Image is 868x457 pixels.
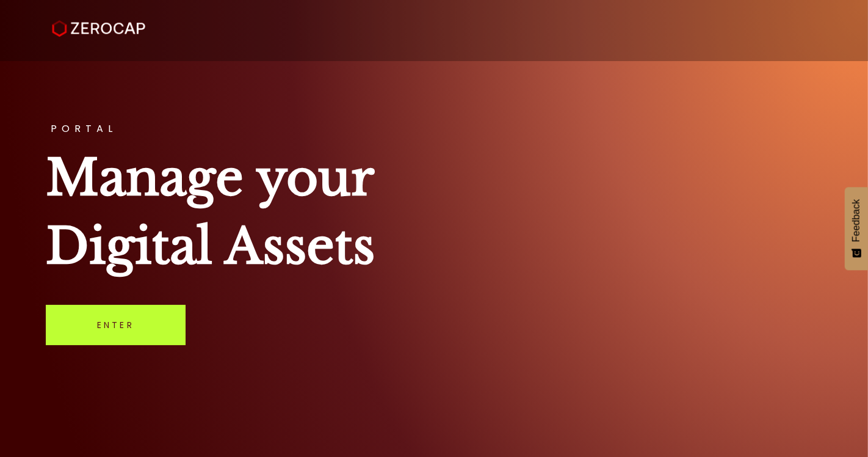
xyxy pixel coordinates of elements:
h1: Manage your Digital Assets [46,144,822,280]
img: ZeroCap [52,20,145,37]
button: Feedback - Show survey [845,187,868,270]
h3: PORTAL [46,124,822,134]
span: Feedback [851,199,862,242]
a: Enter [46,305,186,345]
